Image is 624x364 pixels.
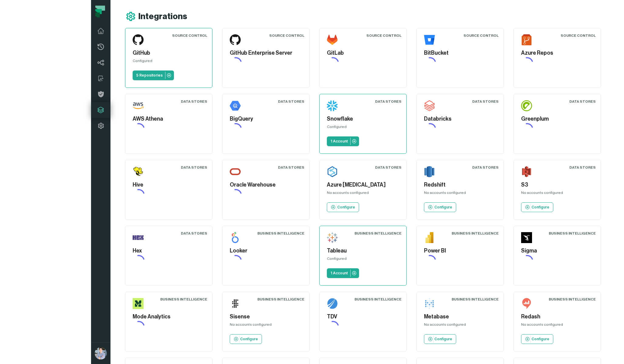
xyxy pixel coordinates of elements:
img: Power BI [424,232,435,243]
button: avatar of Alon Nafta [91,342,110,364]
div: Data Stores [181,99,207,104]
h5: GitHub Enterprise Server [230,49,302,57]
div: Business Intelligence [160,297,207,302]
img: Greenplum [521,100,532,111]
p: 1 Account [331,139,348,144]
h5: Greenplum [521,115,593,123]
a: Configure [424,334,456,344]
h5: Azure [MEDICAL_DATA] [327,181,399,189]
a: Configure [521,334,553,344]
img: GitLab [327,34,338,45]
img: TDV [327,298,338,309]
p: Configure [434,337,452,342]
div: Business Intelligence [452,231,499,236]
h5: GitLab [327,49,399,57]
h5: Azure Repos [521,49,593,57]
a: Lineage [91,55,110,70]
img: Looker [230,232,241,243]
img: Tableau [327,232,338,243]
a: Configure [230,334,262,344]
a: 1 Account [327,136,359,146]
div: Data Stores [278,165,304,170]
img: Metabase [424,298,435,309]
div: Business Intelligence [549,231,596,236]
div: No accounts configured [521,322,593,329]
h5: GitHub [133,49,205,57]
h5: AWS Athena [133,115,205,123]
h5: Redshift [424,181,496,189]
img: BitBucket [424,34,435,45]
div: Business Intelligence [549,297,596,302]
p: Configure [434,205,452,210]
h5: Redash [521,313,593,321]
a: Dashboard [91,23,110,39]
h5: Sigma [521,247,593,255]
img: Azure Repos [521,34,532,45]
div: Configured [327,124,399,132]
a: Pull Requests [91,39,110,55]
img: Hex [133,232,144,243]
h5: Sisense [230,313,302,321]
div: Source Control [366,33,402,38]
img: Redshift [424,166,435,177]
h5: S3 [521,181,593,189]
div: Data Stores [569,165,596,170]
div: Configured [133,58,205,66]
img: avatar of Alon Nafta [95,347,107,359]
img: AWS Athena [133,100,144,111]
img: Snowflake [327,100,338,111]
div: Business Intelligence [257,297,304,302]
div: Data Stores [375,99,402,104]
img: Sisense [230,298,241,309]
div: No accounts configured [327,190,399,197]
div: Business Intelligence [354,297,402,302]
h5: BitBucket [424,49,496,57]
a: Configure [424,202,456,212]
p: Configure [531,337,549,342]
h1: Integrations [138,11,187,22]
div: No accounts configured [521,190,593,197]
h5: Snowflake [327,115,399,123]
img: Mode Analytics [133,298,144,309]
div: Business Intelligence [452,297,499,302]
div: Source Control [172,33,207,38]
div: Data Stores [569,99,596,104]
div: Source Control [463,33,499,38]
img: Oracle Warehouse [230,166,241,177]
div: Data Stores [472,99,499,104]
img: S3 [521,166,532,177]
img: Sigma [521,232,532,243]
p: Configure [240,337,258,342]
h5: Hex [133,247,205,255]
div: No accounts configured [230,322,302,329]
div: No accounts configured [424,190,496,197]
h5: BigQuery [230,115,302,123]
p: 1 Account [331,271,348,276]
div: Business Intelligence [257,231,304,236]
img: GitHub Enterprise Server [230,34,241,45]
a: Catalog [91,70,110,86]
a: Settings [91,118,110,134]
div: Source Control [269,33,304,38]
h5: Hive [133,181,205,189]
div: Data Stores [181,231,207,236]
a: Integrations [91,102,110,118]
h5: Looker [230,247,302,255]
a: 5 Repositories [133,70,174,80]
h5: Power BI [424,247,496,255]
h5: TDV [327,313,399,321]
img: Hive [133,166,144,177]
div: Business Intelligence [354,231,402,236]
div: Configured [327,256,399,263]
img: Redash [521,298,532,309]
a: 1 Account [327,268,359,278]
img: Databricks [424,100,435,111]
a: Configure [327,202,359,212]
h5: Metabase [424,313,496,321]
p: Configure [337,205,355,210]
a: Policies [91,86,110,102]
p: Configure [531,205,549,210]
img: BigQuery [230,100,241,111]
h5: Tableau [327,247,399,255]
h5: Mode Analytics [133,313,205,321]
